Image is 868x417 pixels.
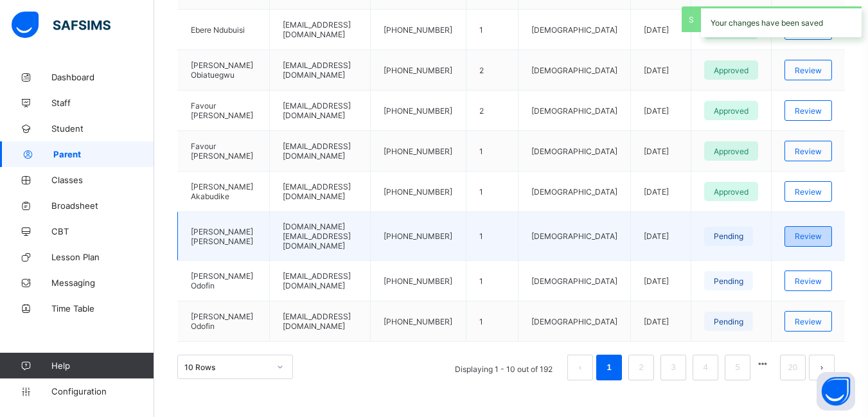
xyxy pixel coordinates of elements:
[795,276,822,286] span: Review
[701,6,862,37] div: Your changes have been saved
[466,172,518,212] td: 1
[631,91,691,131] td: [DATE]
[731,359,743,376] a: 5
[370,131,466,172] td: [PHONE_NUMBER]
[178,172,270,212] td: [PERSON_NAME] Akabudike
[269,131,370,172] td: [EMAIL_ADDRESS][DOMAIN_NAME]
[370,91,466,131] td: [PHONE_NUMBER]
[628,355,654,380] li: 2
[693,355,718,380] li: 4
[518,212,631,261] td: [DEMOGRAPHIC_DATA]
[370,212,466,261] td: [PHONE_NUMBER]
[631,10,691,50] td: [DATE]
[518,261,631,301] td: [DEMOGRAPHIC_DATA]
[178,50,270,91] td: [PERSON_NAME] Obiatuegwu
[370,172,466,212] td: [PHONE_NUMBER]
[51,72,154,82] span: Dashboard
[795,66,822,75] span: Review
[178,91,270,131] td: Favour [PERSON_NAME]
[714,231,743,241] span: Pending
[518,172,631,212] td: [DEMOGRAPHIC_DATA]
[725,355,750,380] li: 5
[466,212,518,261] td: 1
[370,261,466,301] td: [PHONE_NUMBER]
[51,360,154,371] span: Help
[809,355,835,380] button: next page
[754,355,772,373] li: 向后 5 页
[567,355,593,380] li: 上一页
[51,303,154,314] span: Time Table
[603,359,615,376] a: 1
[518,131,631,172] td: [DEMOGRAPHIC_DATA]
[466,301,518,342] td: 1
[631,50,691,91] td: [DATE]
[466,50,518,91] td: 2
[53,149,154,159] span: Parent
[809,355,835,380] li: 下一页
[269,172,370,212] td: [EMAIL_ADDRESS][DOMAIN_NAME]
[699,359,711,376] a: 4
[714,146,748,156] span: Approved
[795,106,822,116] span: Review
[269,91,370,131] td: [EMAIL_ADDRESS][DOMAIN_NAME]
[51,278,154,288] span: Messaging
[466,91,518,131] td: 2
[178,261,270,301] td: [PERSON_NAME] Odofin
[518,91,631,131] td: [DEMOGRAPHIC_DATA]
[714,106,748,116] span: Approved
[178,10,270,50] td: Ebere Ndubuisi
[51,98,154,108] span: Staff
[795,231,822,241] span: Review
[795,146,822,156] span: Review
[631,172,691,212] td: [DATE]
[631,212,691,261] td: [DATE]
[370,10,466,50] td: [PHONE_NUMBER]
[631,301,691,342] td: [DATE]
[370,50,466,91] td: [PHONE_NUMBER]
[714,66,748,75] span: Approved
[269,301,370,342] td: [EMAIL_ADDRESS][DOMAIN_NAME]
[714,317,743,326] span: Pending
[660,355,686,380] li: 3
[780,355,806,380] li: 20
[51,386,154,396] span: Configuration
[795,317,822,326] span: Review
[51,200,154,211] span: Broadsheet
[466,261,518,301] td: 1
[370,301,466,342] td: [PHONE_NUMBER]
[518,301,631,342] td: [DEMOGRAPHIC_DATA]
[178,212,270,261] td: [PERSON_NAME] [PERSON_NAME]
[631,261,691,301] td: [DATE]
[12,12,111,39] img: safsims
[269,10,370,50] td: [EMAIL_ADDRESS][DOMAIN_NAME]
[567,355,593,380] button: prev page
[667,359,679,376] a: 3
[51,252,154,262] span: Lesson Plan
[518,50,631,91] td: [DEMOGRAPHIC_DATA]
[269,50,370,91] td: [EMAIL_ADDRESS][DOMAIN_NAME]
[184,362,269,372] div: 10 Rows
[518,10,631,50] td: [DEMOGRAPHIC_DATA]
[784,359,801,376] a: 20
[51,226,154,236] span: CBT
[51,175,154,185] span: Classes
[635,359,647,376] a: 2
[178,301,270,342] td: [PERSON_NAME] Odofin
[178,131,270,172] td: Favour [PERSON_NAME]
[445,355,562,380] li: Displaying 1 - 10 out of 192
[269,212,370,261] td: [DOMAIN_NAME][EMAIL_ADDRESS][DOMAIN_NAME]
[466,131,518,172] td: 1
[817,372,855,411] button: Open asap
[714,276,743,286] span: Pending
[714,187,748,197] span: Approved
[596,355,622,380] li: 1
[631,131,691,172] td: [DATE]
[51,123,154,134] span: Student
[795,187,822,197] span: Review
[269,261,370,301] td: [EMAIL_ADDRESS][DOMAIN_NAME]
[466,10,518,50] td: 1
